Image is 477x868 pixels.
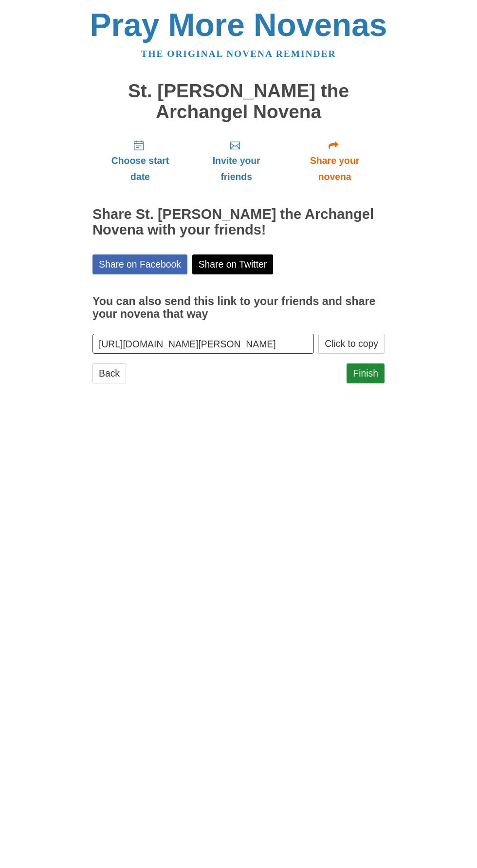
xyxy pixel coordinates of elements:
h3: You can also send this link to your friends and share your novena that way [92,295,385,320]
span: Choose start date [102,153,178,185]
a: Share your novena [285,132,385,190]
a: Pray More Novenas [90,7,387,43]
span: Invite your friends [198,153,275,185]
h2: Share St. [PERSON_NAME] the Archangel Novena with your friends! [92,207,385,238]
a: Back [92,363,126,383]
a: The original novena reminder [141,49,336,59]
a: Choose start date [92,132,188,190]
a: Share on Twitter [192,254,274,274]
h1: St. [PERSON_NAME] the Archangel Novena [92,81,385,122]
button: Click to copy [318,334,385,354]
a: Share on Facebook [92,254,187,274]
a: Invite your friends [188,132,285,190]
a: Finish [347,363,385,383]
span: Share your novena [294,153,375,185]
